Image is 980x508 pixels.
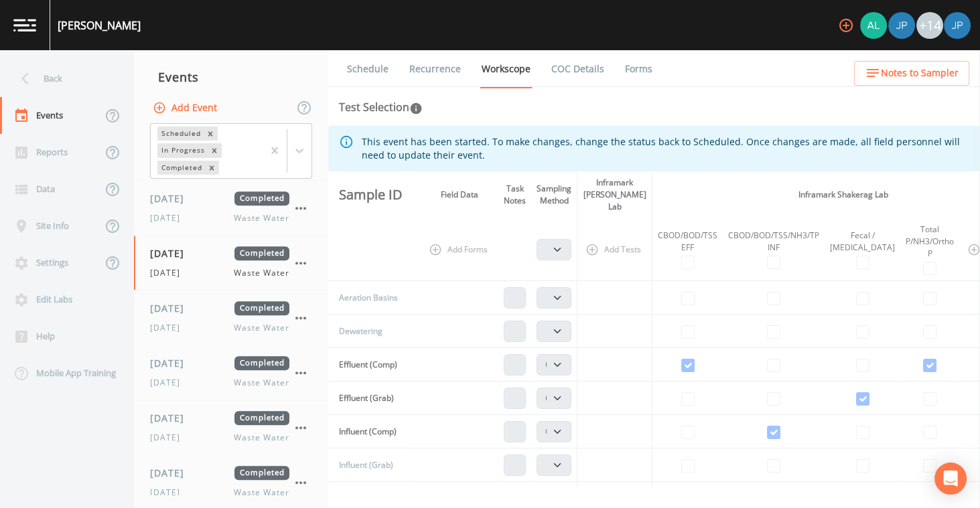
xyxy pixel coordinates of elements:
img: logo [13,19,36,31]
div: Scheduled [157,126,203,141]
td: Effluent (Grab) [328,382,408,415]
th: Inframark [PERSON_NAME] Lab [577,171,652,218]
th: Task Notes [498,171,531,218]
div: CBOD/BOD/TSS EFF [658,230,717,254]
a: [DATE]Completed[DATE]Waste Water [134,236,328,290]
th: Sample ID [328,171,408,218]
span: [DATE] [150,322,188,334]
th: Sampling Method [531,171,577,218]
img: ab5bdaa6834902a6458e7acb4093b11c [860,12,887,39]
div: This event has been started. To make changes, change the status back to Scheduled. Once changes a... [362,130,969,167]
span: [DATE] [150,301,194,315]
a: [DATE]Completed[DATE]Waste Water [134,181,328,236]
div: CBOD/BOD/TSS/NH3/TP INF [728,230,819,254]
div: Remove In Progress [207,143,222,157]
div: +14 [916,12,943,39]
div: alexandria.coffman@inframark.com [859,12,888,39]
span: [DATE] [150,377,188,389]
span: Waste Water [234,267,289,279]
span: Waste Water [234,212,289,224]
button: Add Event [150,96,222,120]
td: Aeration Basins [328,281,408,315]
div: [PERSON_NAME] [58,17,141,33]
a: [DATE]Completed[DATE]Waste Water [134,400,328,455]
span: [DATE] [150,191,194,205]
span: Waste Water [234,377,289,389]
span: Notes to Sampler [881,65,959,82]
div: jphillips@inframark.com [888,12,916,39]
a: COC Details [549,50,606,88]
span: [DATE] [150,267,188,279]
div: Remove Completed [204,161,219,175]
span: [DATE] [150,466,194,480]
span: Completed [234,191,289,205]
a: [DATE]Completed[DATE]Waste Water [134,345,328,400]
a: Recurrence [407,50,463,88]
span: [DATE] [150,487,188,499]
td: Influent (Comp) [328,415,408,448]
span: Waste Water [234,487,289,499]
img: 41241ef155101aa6d92a04480b0d0000 [944,12,971,39]
span: [DATE] [150,212,188,224]
button: Notes to Sampler [854,61,969,86]
div: Fecal / [MEDICAL_DATA] [830,230,895,254]
span: Completed [234,301,289,315]
a: Forms [623,50,654,88]
span: [DATE] [150,246,194,260]
td: Dewatering [328,315,408,348]
div: Remove Scheduled [203,126,218,141]
div: Test Selection [339,99,423,115]
span: Completed [234,411,289,425]
div: Completed [157,161,204,175]
img: bf571bbc19c7eab584a26b70727ef01c [888,12,915,39]
td: Effluent (Comp) [328,348,408,382]
td: Influent (Grab) [328,448,408,482]
a: [DATE]Completed[DATE]Waste Water [134,290,328,345]
div: Events [134,60,328,94]
span: Waste Water [234,432,289,444]
div: Total P/NH3/Ortho P [906,224,954,260]
th: Field Data [421,171,498,218]
a: Schedule [345,50,391,88]
span: [DATE] [150,411,194,425]
div: Open Intercom Messenger [934,462,967,495]
a: Workscope [480,50,533,88]
span: [DATE] [150,356,194,370]
div: In Progress [157,143,207,157]
span: Completed [234,466,289,480]
span: Completed [234,356,289,370]
svg: In this section you'll be able to select the analytical test to run, based on the media type, and... [409,102,423,115]
span: Waste Water [234,322,289,334]
span: [DATE] [150,432,188,444]
span: Completed [234,246,289,260]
